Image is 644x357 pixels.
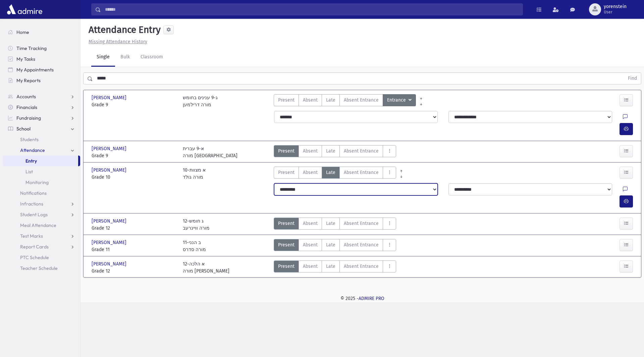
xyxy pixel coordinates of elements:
[20,136,39,142] span: Students
[274,94,416,108] div: AttTypes
[3,220,80,231] a: Meal Attendance
[92,225,176,232] span: Grade 12
[326,169,335,176] span: Late
[303,97,318,104] span: Absent
[16,67,54,73] span: My Appointments
[3,64,80,75] a: My Appointments
[20,233,43,239] span: Test Marks
[16,126,31,132] span: School
[25,179,49,185] span: Monitoring
[92,152,176,159] span: Grade 9
[16,29,29,35] span: Home
[326,97,335,104] span: Late
[5,3,44,16] img: AdmirePro
[344,97,379,104] span: Absent Entrance
[278,147,294,155] span: Present
[92,167,128,174] span: [PERSON_NAME]
[303,169,318,176] span: Absent
[344,263,379,270] span: Absent Entrance
[303,147,318,155] span: Absent
[359,296,384,301] a: ADMIRE PRO
[91,295,633,302] div: © 2025 -
[278,241,294,248] span: Present
[92,239,128,246] span: [PERSON_NAME]
[3,102,80,113] a: Financials
[326,241,335,248] span: Late
[89,39,147,45] u: Missing Attendance History
[303,263,318,270] span: Absent
[3,198,80,209] a: Infractions
[387,97,407,104] span: Entrance
[3,54,80,64] a: My Tasks
[20,201,43,207] span: Infractions
[278,169,294,176] span: Present
[278,220,294,227] span: Present
[326,147,335,155] span: Late
[344,147,379,155] span: Absent Entrance
[326,263,335,270] span: Late
[3,209,80,220] a: Student Logs
[16,115,41,121] span: Fundraising
[16,77,41,83] span: My Reports
[274,260,396,275] div: AttTypes
[183,145,237,159] div: א-9 עברית מורה [GEOGRAPHIC_DATA]
[86,39,147,45] a: Missing Attendance History
[3,113,80,123] a: Fundraising
[344,169,379,176] span: Absent Entrance
[92,218,128,225] span: [PERSON_NAME]
[274,218,396,232] div: AttTypes
[16,94,36,100] span: Accounts
[20,190,47,196] span: Notifications
[3,91,80,102] a: Accounts
[20,212,48,218] span: Student Logs
[135,48,168,67] a: Classroom
[183,167,206,181] div: 10-א מצוות מורה גולד
[91,48,115,67] a: Single
[25,169,33,175] span: List
[278,97,294,104] span: Present
[16,45,47,51] span: Time Tracking
[86,24,161,36] h5: Attendance Entry
[20,254,49,260] span: PTC Schedule
[92,260,128,267] span: [PERSON_NAME]
[3,123,80,134] a: School
[274,239,396,253] div: AttTypes
[3,134,80,145] a: Students
[3,43,80,54] a: Time Tracking
[183,94,218,108] div: ג-9 ענינים בחומש מורה דרילמען
[274,145,396,159] div: AttTypes
[20,244,49,250] span: Report Cards
[183,260,229,275] div: 12-א הלכה מורה [PERSON_NAME]
[92,145,128,152] span: [PERSON_NAME]
[303,241,318,248] span: Absent
[3,27,80,38] a: Home
[3,145,80,156] a: Attendance
[3,231,80,241] a: Test Marks
[3,241,80,252] a: Report Cards
[344,241,379,248] span: Absent Entrance
[604,4,627,9] span: yorenstein
[92,101,176,108] span: Grade 9
[604,9,627,15] span: User
[278,263,294,270] span: Present
[624,73,641,84] button: Find
[92,174,176,181] span: Grade 10
[16,104,37,110] span: Financials
[92,246,176,253] span: Grade 11
[25,158,37,164] span: Entry
[3,75,80,86] a: My Reports
[20,147,45,153] span: Attendance
[183,239,206,253] div: 11-ב הנני מורה סדרס
[183,218,210,232] div: 12-ג חומש מורה וויינרעב
[3,166,80,177] a: List
[92,267,176,275] span: Grade 12
[92,94,128,101] span: [PERSON_NAME]
[383,94,416,106] button: Entrance
[20,222,56,228] span: Meal Attendance
[3,188,80,198] a: Notifications
[344,220,379,227] span: Absent Entrance
[326,220,335,227] span: Late
[3,156,78,166] a: Entry
[3,177,80,188] a: Monitoring
[101,3,523,15] input: Search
